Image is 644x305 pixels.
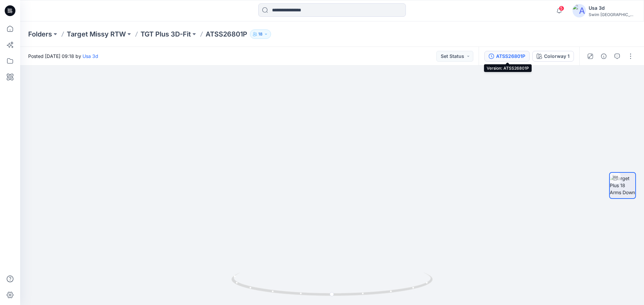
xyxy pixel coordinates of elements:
[598,51,609,62] button: Details
[610,175,635,196] img: Target Plus 18 Arms Down
[589,4,636,12] div: Usa 3d
[496,53,525,60] div: ATSS26801P
[484,51,530,62] button: ATSS26801P
[83,53,98,59] a: Usa 3d
[589,12,636,17] div: Swim [GEOGRAPHIC_DATA]
[559,6,564,11] span: 5
[573,4,586,17] img: avatar
[67,29,126,39] a: Target Missy RTW
[28,29,52,39] a: Folders
[28,53,98,60] span: Posted [DATE] 09:18 by
[141,29,191,39] a: TGT Plus 3D-Fit
[250,29,271,39] button: 18
[532,51,574,62] button: Colorway 1
[258,30,263,38] p: 18
[544,53,570,60] div: Colorway 1
[206,29,247,39] p: ATSS26801P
